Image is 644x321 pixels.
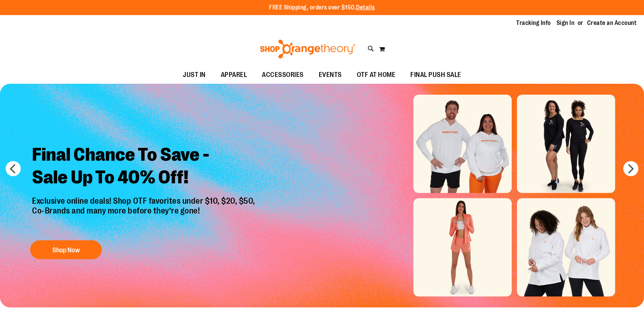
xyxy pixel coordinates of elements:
[259,40,356,58] img: Shop Orangetheory
[26,138,263,196] h2: Final Chance To Save - Sale Up To 40% Off!
[183,66,206,83] span: JUST IN
[357,66,396,83] span: OTF AT HOME
[319,66,342,83] span: EVENTS
[26,196,263,233] p: Exclusive online deals! Shop OTF favorites under $10, $20, $50, Co-Brands and many more before th...
[557,19,575,27] a: Sign In
[403,66,469,84] a: FINAL PUSH SALE
[221,66,247,83] span: APPAREL
[175,66,213,84] a: JUST IN
[30,240,102,259] button: Shop Now
[6,161,21,176] button: prev
[349,66,403,84] a: OTF AT HOME
[516,19,551,27] a: Tracking Info
[213,66,255,84] a: APPAREL
[311,66,349,84] a: EVENTS
[587,19,637,27] a: Create an Account
[269,3,375,12] p: FREE Shipping, orders over $150.
[410,66,461,83] span: FINAL PUSH SALE
[26,138,263,263] a: Final Chance To Save -Sale Up To 40% Off! Exclusive online deals! Shop OTF favorites under $10, $...
[262,66,304,83] span: ACCESSORIES
[254,66,311,84] a: ACCESSORIES
[356,4,375,11] a: Details
[623,161,638,176] button: next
